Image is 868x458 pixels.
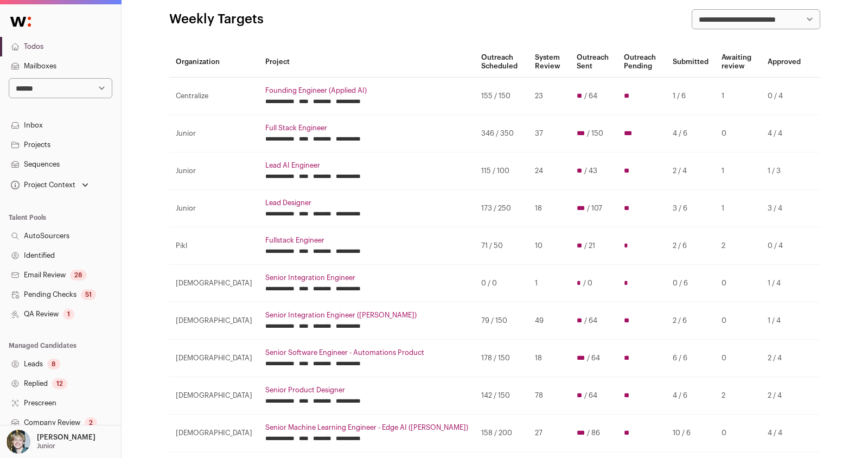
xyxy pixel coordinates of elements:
[169,302,259,340] td: [DEMOGRAPHIC_DATA]
[666,152,715,190] td: 2 / 4
[265,273,468,282] a: Senior Integration Engineer
[584,241,595,250] span: / 21
[666,340,715,377] td: 6 / 6
[528,340,570,377] td: 18
[715,302,761,340] td: 0
[570,47,617,78] th: Outreach Sent
[265,348,468,357] a: Senior Software Engineer - Automations Product
[52,378,67,389] div: 12
[666,78,715,115] td: 1 / 6
[715,47,761,78] th: Awaiting review
[761,152,807,190] td: 1 / 3
[265,86,468,95] a: Founding Engineer (Applied AI)
[475,415,528,452] td: 158 / 200
[63,309,74,320] div: 1
[761,302,807,340] td: 1 / 4
[761,78,807,115] td: 0 / 4
[666,47,715,78] th: Submitted
[528,47,570,78] th: System Review
[169,377,259,415] td: [DEMOGRAPHIC_DATA]
[583,279,592,288] span: / 0
[475,115,528,152] td: 346 / 350
[4,11,37,33] img: Wellfound
[169,11,264,28] h2: Weekly Targets
[715,78,761,115] td: 1
[475,47,528,78] th: Outreach Scheduled
[528,227,570,265] td: 10
[81,289,96,300] div: 51
[169,340,259,377] td: [DEMOGRAPHIC_DATA]
[666,415,715,452] td: 10 / 6
[715,340,761,377] td: 0
[265,161,468,170] a: Lead AI Engineer
[617,47,666,78] th: Outreach Pending
[475,265,528,302] td: 0 / 0
[666,377,715,415] td: 4 / 6
[528,152,570,190] td: 24
[169,78,259,115] td: Centralize
[528,377,570,415] td: 78
[761,265,807,302] td: 1 / 4
[587,429,600,437] span: / 86
[528,302,570,340] td: 49
[475,190,528,227] td: 173 / 250
[584,391,597,400] span: / 64
[169,190,259,227] td: Junior
[528,415,570,452] td: 27
[761,115,807,152] td: 4 / 4
[475,78,528,115] td: 155 / 150
[259,47,475,78] th: Project
[584,167,597,175] span: / 43
[528,190,570,227] td: 18
[584,92,597,100] span: / 64
[265,311,468,320] a: Senior Integration Engineer ([PERSON_NAME])
[169,152,259,190] td: Junior
[47,359,60,370] div: 8
[265,199,468,207] a: Lead Designer
[666,227,715,265] td: 2 / 6
[475,227,528,265] td: 71 / 50
[85,417,97,428] div: 2
[7,430,30,454] img: 6494470-medium_jpg
[9,181,75,189] div: Project Context
[587,204,602,213] span: / 107
[715,415,761,452] td: 0
[666,115,715,152] td: 4 / 6
[169,115,259,152] td: Junior
[169,227,259,265] td: Pikl
[761,190,807,227] td: 3 / 4
[666,190,715,227] td: 3 / 6
[265,124,468,132] a: Full Stack Engineer
[528,78,570,115] td: 23
[4,430,98,454] button: Open dropdown
[715,265,761,302] td: 0
[37,442,55,450] p: Junior
[584,316,597,325] span: / 64
[761,47,807,78] th: Approved
[715,190,761,227] td: 1
[265,423,468,432] a: Senior Machine Learning Engineer - Edge AI ([PERSON_NAME])
[475,340,528,377] td: 178 / 150
[761,227,807,265] td: 0 / 4
[475,377,528,415] td: 142 / 150
[528,265,570,302] td: 1
[169,265,259,302] td: [DEMOGRAPHIC_DATA]
[475,152,528,190] td: 115 / 100
[761,377,807,415] td: 2 / 4
[587,354,600,362] span: / 64
[9,177,91,193] button: Open dropdown
[70,270,87,281] div: 28
[761,340,807,377] td: 2 / 4
[265,386,468,395] a: Senior Product Designer
[666,265,715,302] td: 0 / 6
[475,302,528,340] td: 79 / 150
[587,129,603,138] span: / 150
[169,47,259,78] th: Organization
[37,433,95,442] p: [PERSON_NAME]
[715,152,761,190] td: 1
[715,377,761,415] td: 2
[169,415,259,452] td: [DEMOGRAPHIC_DATA]
[265,236,468,245] a: Fullstack Engineer
[715,227,761,265] td: 2
[715,115,761,152] td: 0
